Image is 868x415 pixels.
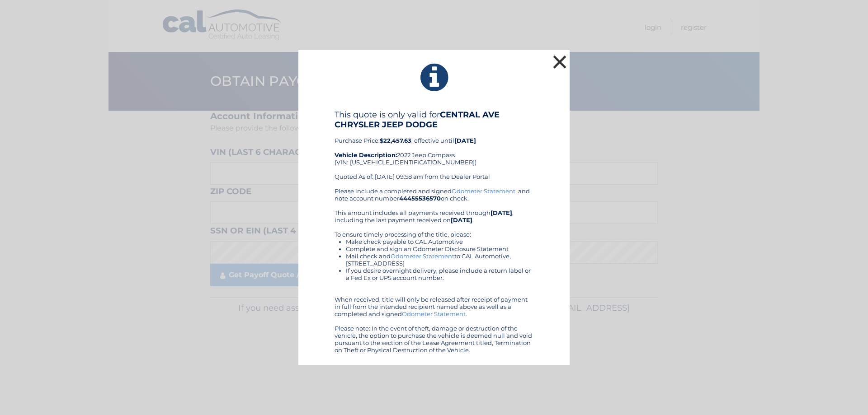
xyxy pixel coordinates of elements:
[346,252,533,267] li: Mail check and to CAL Automotive, [STREET_ADDRESS]
[452,187,515,195] a: Odometer Statement
[335,110,533,187] div: Purchase Price: , effective until 2022 Jeep Compass (VIN: [US_VEHICLE_IDENTIFICATION_NUMBER]) Quo...
[346,245,533,252] li: Complete and sign an Odometer Disclosure Statement
[335,187,533,354] div: Please include a completed and signed , and note account number on check. This amount includes al...
[335,110,533,130] h4: This quote is only valid for
[391,252,454,260] a: Odometer Statement
[335,151,397,159] strong: Vehicle Description:
[402,310,466,317] a: Odometer Statement
[380,137,411,144] b: $22,457.63
[551,53,569,71] button: ×
[346,238,533,245] li: Make check payable to CAL Automotive
[454,137,476,144] b: [DATE]
[491,209,512,216] b: [DATE]
[335,110,500,130] b: CENTRAL AVE CHRYSLER JEEP DODGE
[346,267,533,281] li: If you desire overnight delivery, please include a return label or a Fed Ex or UPS account number.
[399,195,441,202] b: 44455536570
[451,216,472,224] b: [DATE]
